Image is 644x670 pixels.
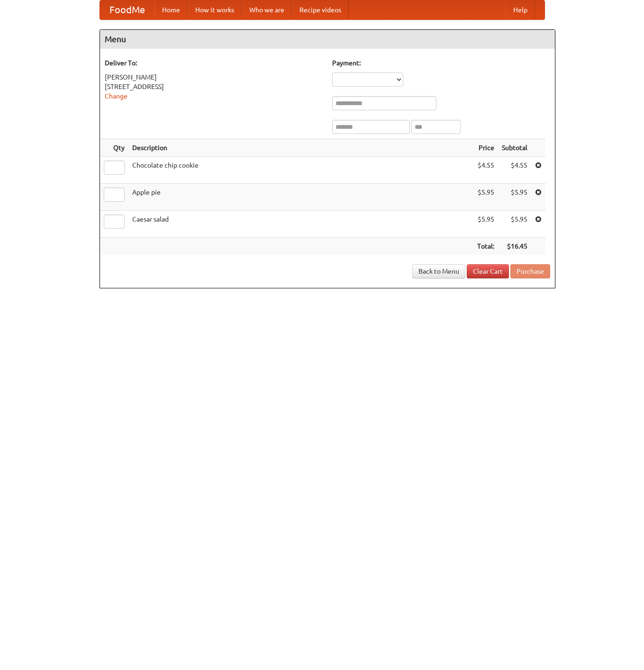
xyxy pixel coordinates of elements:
[473,184,498,211] td: $5.95
[100,139,128,157] th: Qty
[473,211,498,238] td: $5.95
[332,58,550,68] h5: Payment:
[506,0,535,19] a: Help
[473,157,498,184] td: $4.55
[100,0,154,19] a: FoodMe
[498,139,531,157] th: Subtotal
[498,238,531,255] th: $16.45
[154,0,188,19] a: Home
[128,184,473,211] td: Apple pie
[100,30,555,49] h4: Menu
[498,157,531,184] td: $4.55
[128,211,473,238] td: Caesar salad
[412,264,465,278] a: Back to Menu
[498,211,531,238] td: $5.95
[292,0,349,19] a: Recipe videos
[105,92,127,100] a: Change
[467,264,509,278] a: Clear Cart
[498,184,531,211] td: $5.95
[105,82,323,91] div: [STREET_ADDRESS]
[188,0,242,19] a: How it works
[242,0,292,19] a: Who we are
[473,139,498,157] th: Price
[128,139,473,157] th: Description
[105,72,323,82] div: [PERSON_NAME]
[473,238,498,255] th: Total:
[510,264,550,278] button: Purchase
[105,58,323,68] h5: Deliver To:
[128,157,473,184] td: Chocolate chip cookie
